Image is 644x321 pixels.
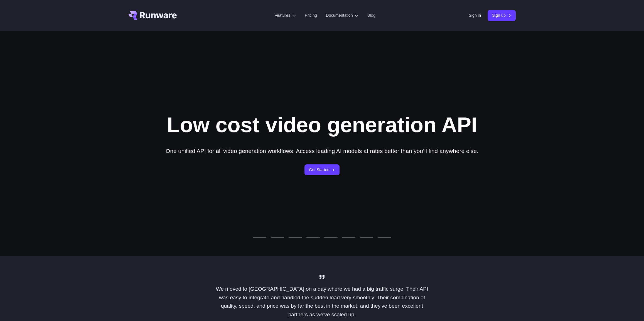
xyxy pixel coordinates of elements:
[488,10,516,21] a: Sign up
[304,164,340,175] a: Get Started
[469,12,481,19] a: Sign in
[274,12,296,19] label: Features
[305,12,317,19] a: Pricing
[167,112,477,137] h1: Low cost video generation API
[166,146,478,155] p: One unified API for all video generation workflows. Access leading AI models at rates better than...
[211,285,433,319] p: We moved to [GEOGRAPHIC_DATA] on a day where we had a big traffic surge. Their API was easy to in...
[367,12,375,19] a: Blog
[128,11,177,20] a: Go to /
[326,12,358,19] label: Documentation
